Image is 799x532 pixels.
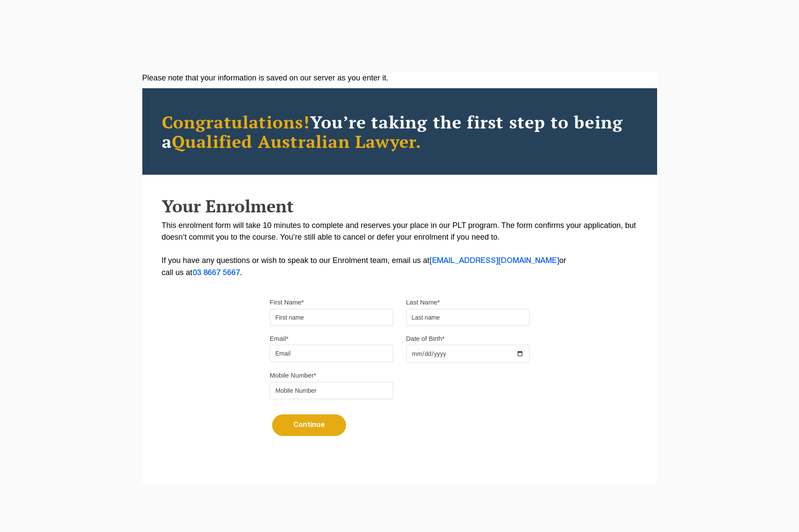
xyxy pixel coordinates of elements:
[142,72,657,84] div: Please note that your information is saved on our server as you enter it.
[270,382,393,399] input: Mobile Number
[162,220,638,279] p: This enrolment form will take 10 minutes to complete and reserves your place in our PLT program. ...
[272,414,346,436] button: Continue
[406,309,529,326] input: Last name
[193,269,240,276] a: 03 8667 5667
[270,334,289,343] label: Email*
[172,130,422,153] span: Qualified Australian Lawyer.
[270,309,393,326] input: First name
[406,298,440,307] label: Last Name*
[162,110,310,133] span: Congratulations!
[430,257,559,264] a: [EMAIL_ADDRESS][DOMAIN_NAME]
[406,334,445,343] label: Date of Birth*
[270,298,304,307] label: First Name*
[270,371,317,380] label: Mobile Number*
[162,112,638,151] h2: You’re taking the first step to being a
[270,345,393,362] input: Email
[162,196,638,215] h2: Your Enrolment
